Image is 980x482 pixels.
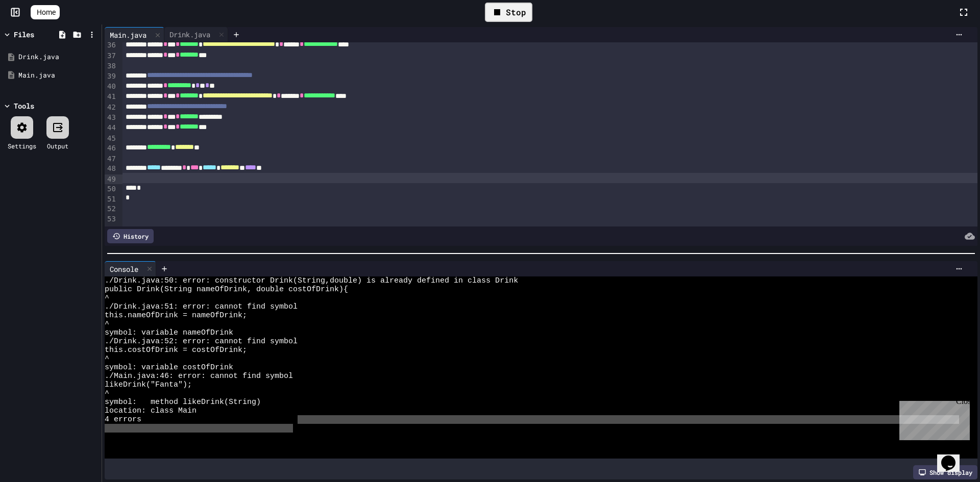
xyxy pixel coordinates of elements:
[105,354,109,363] span: ^
[105,214,117,224] div: 53
[107,229,154,243] div: History
[47,141,68,150] div: Output
[105,337,298,346] span: ./Drink.java:52: error: cannot find symbol
[105,71,117,82] div: 39
[937,441,970,472] iframe: chat widget
[105,51,117,61] div: 37
[105,380,192,389] span: likeDrink("Fanta");
[105,311,247,320] span: this.nameOfDrink = nameOfDrink;
[14,29,34,40] div: Files
[105,154,117,164] div: 47
[485,3,532,22] div: Stop
[105,363,233,372] span: symbol: variable costOfDrink
[105,30,152,40] div: Main.java
[105,40,117,50] div: 36
[14,100,34,111] div: Tools
[895,397,970,440] iframe: chat widget
[105,164,117,174] div: 48
[105,328,233,337] span: symbol: variable nameOfDrink
[105,123,117,133] div: 44
[37,7,56,17] span: Home
[105,92,117,102] div: 41
[105,134,117,144] div: 45
[105,174,117,185] div: 49
[105,113,117,123] div: 43
[105,82,117,92] div: 40
[4,4,70,65] div: Chat with us now!Close
[164,29,215,40] div: Drink.java
[105,398,261,407] span: symbol: method likeDrink(String)
[105,184,117,194] div: 50
[105,415,141,424] span: 4 errors
[105,302,298,311] span: ./Drink.java:51: error: cannot find symbol
[105,194,117,205] div: 51
[18,52,98,62] div: Drink.java
[105,294,109,302] span: ^
[105,346,247,354] span: this.costOfDrink = costOfDrink;
[105,320,109,328] span: ^
[18,70,98,81] div: Main.java
[105,103,117,113] div: 42
[105,389,109,398] span: ^
[105,407,197,415] span: location: class Main
[105,276,518,285] span: ./Drink.java:50: error: constructor Drink(String,double) is already defined in class Drink
[105,204,117,214] div: 52
[105,285,348,294] span: public Drink(String nameOfDrink, double costOfDrink){
[105,264,143,274] div: Console
[105,61,117,71] div: 38
[8,141,36,150] div: Settings
[105,261,156,276] div: Console
[105,27,164,42] div: Main.java
[105,372,293,380] span: ./Main.java:46: error: cannot find symbol
[164,27,228,42] div: Drink.java
[31,5,60,19] a: Home
[913,465,977,479] div: Show display
[105,143,117,154] div: 46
